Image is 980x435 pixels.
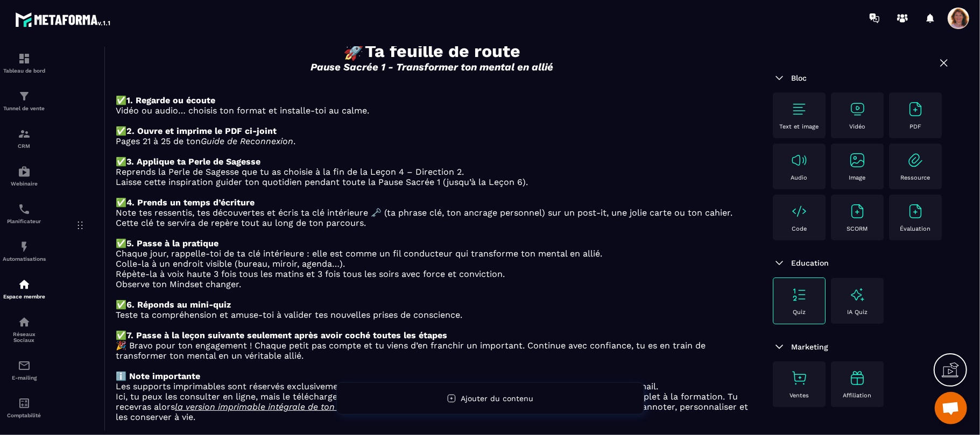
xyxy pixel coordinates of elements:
a: automationsautomationsEspace membre [3,270,46,308]
img: text-image [849,286,866,303]
p: ✅ [116,197,749,208]
p: 🎉 Bravo pour ton engagement ! Chaque petit pas compte et tu viens d’en franchir un important. Con... [116,340,749,361]
img: text-image no-wra [907,101,924,118]
img: logo [15,10,112,29]
h1: 🚀 [116,41,749,61]
a: emailemailE-mailing [3,351,46,389]
strong: 4. Prends un temps d’écriture [126,197,255,208]
a: automationsautomationsAutomatisations [3,232,46,270]
p: Code [792,225,807,232]
p: Image [849,174,866,181]
p: CRM [3,143,46,149]
u: la version imprimable intégrale de ton Guide de Reconnexion et de tous les supports [175,402,528,412]
img: automations [18,278,31,291]
p: Automatisations [3,256,46,262]
p: Laisse cette inspiration guider ton quotidien pendant toute la Pause Sacrée 1 (jusqu’à la Leçon 6). [116,177,749,187]
p: Quiz [793,309,806,316]
p: Vidéo [849,123,865,130]
p: Affiliation [843,392,872,399]
p: Pages 21 à 25 de ton . [116,136,749,146]
em: Pause Sacrée 1 - Transformer ton mental en allié [311,61,554,73]
a: schedulerschedulerPlanificateur [3,195,46,232]
img: arrow-down [773,340,786,353]
img: formation [18,127,31,140]
span: Bloc [791,74,807,82]
a: Ouvrir le chat [935,392,967,424]
p: Comptabilité [3,412,46,418]
p: Colle-la à un endroit visible (bureau, miroir, agenda…). [116,259,749,269]
em: Guide de Reconnexion [201,136,293,146]
strong: 5. Passe à la pratique [126,238,218,248]
img: formation [18,90,31,103]
strong: 2. Ouvre et imprime le PDF ci-joint [126,126,277,136]
img: automations [18,165,31,178]
span: Observe ton Mindset changer. [116,279,241,289]
img: text-image [849,369,866,387]
img: text-image no-wra [791,203,808,220]
p: Ici, tu peux les consulter en ligne, mais le téléchargement et l’impression seront débloqués uniq... [116,391,749,422]
strong: 1. Regarde ou écoute [126,95,215,105]
p: PDF [910,123,921,130]
p: Webinaire [3,181,46,187]
p: Espace membre [3,294,46,299]
img: text-image no-wra [849,152,866,169]
strong: 3. Applique ta Perle de Sagesse [126,156,260,167]
img: arrow-down [773,256,786,269]
span: Marketing [791,343,828,351]
p: IA Quiz [847,309,868,316]
span: Ajouter du contenu [461,394,533,403]
p: E-mailing [3,375,46,381]
p: Audio [791,174,808,181]
strong: 6. Réponds au mini-quiz [126,299,231,310]
img: social-network [18,316,31,329]
p: ✅ [116,238,749,248]
p: Évaluation [900,225,931,232]
img: formation [18,52,31,65]
img: text-image no-wra [791,101,808,118]
strong: Ta feuille de route [365,41,521,61]
p: ✅ [116,126,749,136]
img: automations [18,240,31,253]
strong: ℹ️ Note importante [116,371,200,381]
p: Tableau de bord [3,68,46,74]
img: email [18,359,31,372]
p: Teste ta compréhension et amuse-toi à valider tes nouvelles prises de conscience. [116,310,749,320]
p: Text et image [780,123,819,130]
img: text-image no-wra [791,286,808,303]
p: Chaque jour, rappelle-toi de ta clé intérieure : elle est comme un fil conducteur qui transforme ... [116,248,749,259]
img: text-image no-wra [849,203,866,220]
p: Ressource [901,174,930,181]
a: social-networksocial-networkRéseaux Sociaux [3,308,46,351]
img: accountant [18,397,31,410]
p: Tunnel de vente [3,105,46,111]
p: ✅ [116,330,749,340]
a: formationformationCRM [3,119,46,157]
p: ✅ [116,299,749,310]
p: ✅ [116,95,749,105]
a: accountantaccountantComptabilité [3,389,46,426]
p: Note tes ressentis, tes découvertes et écris ta clé intérieure 🗝️ (ta phrase clé, ton ancrage per... [116,208,749,228]
img: text-image no-wra [907,152,924,169]
a: automationsautomationsWebinaire [3,157,46,195]
p: Reprends la Perle de Sagesse que tu as choisie à la fin de la Leçon 4 – Direction 2. [116,167,749,177]
span: Répète-la à voix haute 3 fois tous les matins et 3 fois tous les soirs avec force et conviction. [116,269,505,279]
img: arrow-down [773,72,786,84]
span: Education [791,259,829,267]
p: Réseaux Sociaux [3,331,46,343]
img: text-image no-wra [791,369,808,387]
a: formationformationTableau de bord [3,44,46,82]
img: text-image no-wra [849,101,866,118]
p: Les supports imprimables sont réservés exclusivement aux personnes ayant rejoint la formation com... [116,381,749,391]
strong: 7. Passe à la leçon suivante seulement après avoir coché toutes les étapes [126,330,447,340]
img: scheduler [18,203,31,216]
img: text-image no-wra [907,203,924,220]
p: SCORM [847,225,868,232]
p: ✅ [116,156,749,167]
a: formationformationTunnel de vente [3,82,46,119]
p: Ventes [789,392,809,399]
p: Vidéo ou audio… choisis ton format et installe-toi au calme. [116,105,749,116]
p: Planificateur [3,218,46,224]
img: text-image no-wra [791,152,808,169]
